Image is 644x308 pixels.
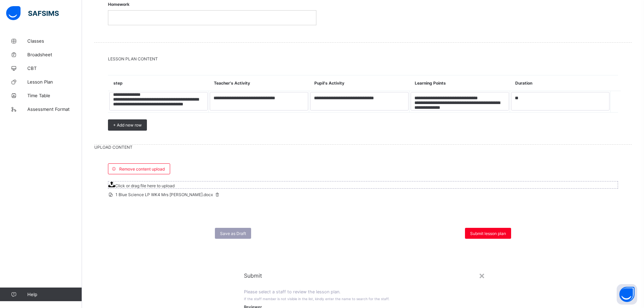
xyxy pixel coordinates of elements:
[108,56,618,61] span: LESSON PLAN CONTENT
[617,284,637,305] button: Open asap
[27,292,82,297] span: Help
[510,75,611,91] th: Duration
[27,93,82,98] span: Time Table
[220,231,246,236] span: Save as Draft
[113,122,142,128] span: + Add new row
[410,75,510,91] th: Learning Points
[27,79,82,85] span: Lesson Plan
[115,183,175,188] span: Click or drag file here to upload
[108,192,220,197] span: 1 Blue Science LP WK4 Mrs [PERSON_NAME].docx
[209,75,309,91] th: Teacher's Activity
[108,181,618,189] span: Click or drag file here to upload
[244,289,341,294] span: Please select a staff to review the lesson plan.
[27,52,82,57] span: Broadsheet
[108,75,209,91] th: step
[6,6,59,20] img: safsims
[309,75,410,91] th: Pupil's Activity
[470,231,506,236] span: Submit lesson plan
[244,297,389,301] span: If the staff member is not visible in the list, kindly enter the name to search for the staff.
[244,272,482,279] span: Submit
[27,106,82,112] span: Assessment Format
[27,38,82,44] span: Classes
[479,269,485,281] div: ×
[94,145,632,150] span: UPLOAD CONTENT
[119,166,165,172] span: Remove content upload
[27,65,82,71] span: CBT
